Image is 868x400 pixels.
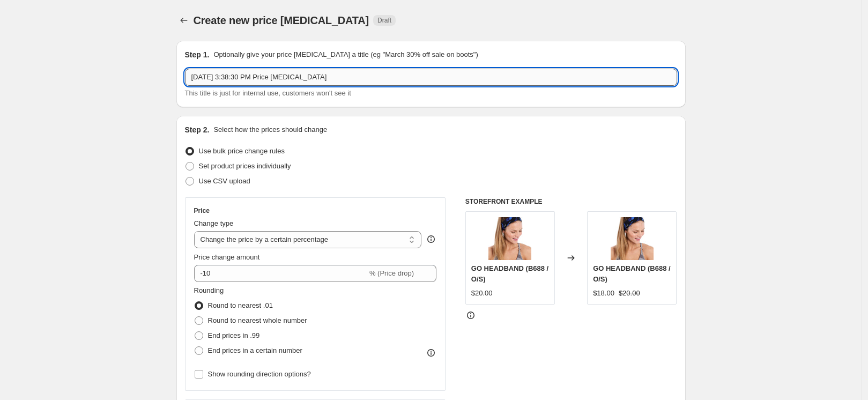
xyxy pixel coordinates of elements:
span: Create new price [MEDICAL_DATA] [194,14,369,26]
span: Set product prices individually [199,162,291,170]
span: Show rounding direction options? [208,370,311,378]
span: Draft [377,16,391,25]
span: This title is just for internal use, customers won't see it [185,89,351,97]
span: Round to nearest whole number [208,316,307,324]
div: $18.00 [593,288,614,299]
span: End prices in a certain number [208,346,302,354]
p: Optionally give your price [MEDICAL_DATA] a title (eg "March 30% off sale on boots") [213,49,478,60]
span: % (Price drop) [369,269,414,277]
div: $20.00 [471,288,493,299]
span: End prices in .99 [208,331,260,339]
p: Select how the prices should change [213,124,327,135]
span: Round to nearest .01 [208,301,273,309]
h2: Step 2. [185,124,210,135]
input: -15 [194,265,367,282]
span: Use CSV upload [199,177,250,185]
h2: Step 1. [185,49,210,60]
span: GO HEADBAND (B688 / O/S) [593,264,670,283]
span: GO HEADBAND (B688 / O/S) [471,264,548,283]
h3: Price [194,206,210,215]
span: Use bulk price change rules [199,147,285,155]
div: help [426,234,436,245]
span: Rounding [194,286,224,294]
span: Price change amount [194,253,260,261]
strike: $20.00 [619,288,640,299]
button: Price change jobs [176,13,191,28]
input: 30% off holiday sale [185,69,677,86]
span: Change type [194,219,234,227]
img: LAW0499_B688_1_80x.jpg [611,217,654,260]
h6: STOREFRONT EXAMPLE [465,197,677,206]
img: LAW0499_B688_1_80x.jpg [488,217,531,260]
